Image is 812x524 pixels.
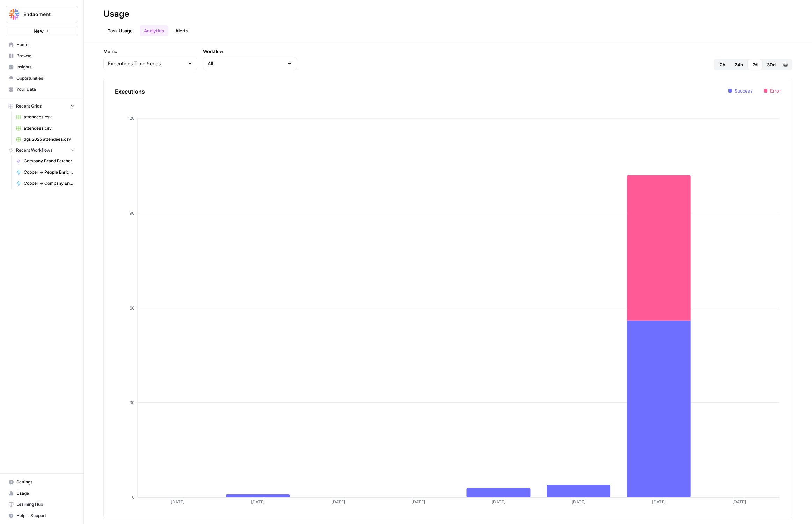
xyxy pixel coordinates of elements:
[764,87,781,94] li: Error
[715,59,730,70] button: 2h
[732,499,746,504] tspan: [DATE]
[16,53,75,59] span: Browse
[753,61,758,68] span: 7d
[24,114,75,120] span: attendees.csv
[331,499,345,504] tspan: [DATE]
[6,6,78,23] button: Workspace: Endaoment
[6,476,78,488] a: Settings
[24,169,75,175] span: Copper -> People Enricher
[6,488,78,499] a: Usage
[24,180,75,187] span: Copper -> Company Enricher
[16,64,75,70] span: Insights
[140,25,168,36] a: Analytics
[411,499,425,504] tspan: [DATE]
[730,59,747,70] button: 24h
[16,490,75,496] span: Usage
[24,136,75,143] span: dgs 2025 attendees.csv
[6,39,78,50] a: Home
[132,495,135,500] tspan: 0
[13,111,78,123] a: attendees.csv
[652,499,666,504] tspan: [DATE]
[16,512,75,519] span: Help + Support
[130,305,135,311] tspan: 60
[103,25,137,36] a: Task Usage
[6,101,78,111] button: Recent Grids
[13,123,78,134] a: attendees.csv
[728,87,753,94] li: Success
[171,499,184,504] tspan: [DATE]
[16,75,75,81] span: Opportunities
[13,178,78,189] a: Copper -> Company Enricher
[13,167,78,178] a: Copper -> People Enricher
[6,73,78,84] a: Opportunities
[16,42,75,48] span: Home
[171,25,192,36] a: Alerts
[734,61,743,68] span: 24h
[6,84,78,95] a: Your Data
[34,28,44,35] span: New
[8,8,21,21] img: Endaoment Logo
[128,116,135,121] tspan: 120
[103,8,129,20] div: Usage
[6,145,78,155] button: Recent Workflows
[108,60,184,67] input: Executions Time Series
[6,50,78,61] a: Browse
[6,61,78,73] a: Insights
[767,61,776,68] span: 30d
[572,499,585,504] tspan: [DATE]
[251,499,265,504] tspan: [DATE]
[203,48,297,55] label: Workflow
[16,147,52,153] span: Recent Workflows
[720,61,725,68] span: 2h
[13,155,78,167] a: Company Brand Fetcher
[13,134,78,145] a: dgs 2025 attendees.csv
[207,60,284,67] input: All
[492,499,505,504] tspan: [DATE]
[24,125,75,131] span: attendees.csv
[6,510,78,521] button: Help + Support
[130,400,135,405] tspan: 30
[16,501,75,508] span: Learning Hub
[763,59,780,70] button: 30d
[16,479,75,485] span: Settings
[23,11,66,18] span: Endaoment
[130,211,135,216] tspan: 90
[24,158,75,164] span: Company Brand Fetcher
[16,103,42,109] span: Recent Grids
[6,499,78,510] a: Learning Hub
[6,26,78,36] button: New
[16,86,75,93] span: Your Data
[103,48,197,55] label: Metric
